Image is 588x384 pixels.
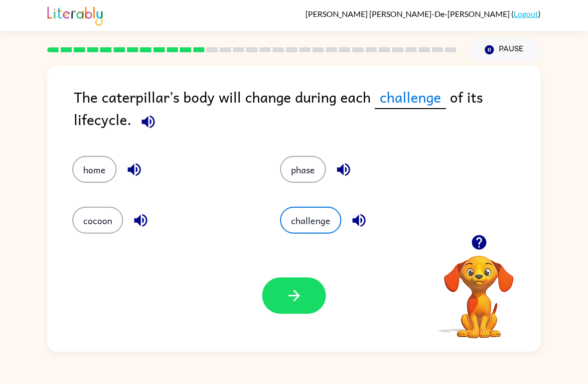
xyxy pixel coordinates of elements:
button: phase [280,156,326,183]
button: cocoon [72,207,123,234]
span: [PERSON_NAME] [PERSON_NAME]-De-[PERSON_NAME] [305,9,511,18]
button: home [72,156,117,183]
button: challenge [280,207,341,234]
div: ( ) [305,9,541,18]
img: Literably [47,4,103,26]
a: Logout [514,9,538,18]
div: The caterpillar’s body will change during each of its lifecycle. [74,86,541,136]
span: challenge [375,86,446,109]
button: Pause [468,38,541,61]
video: Your browser must support playing .mp4 files to use Literably. Please try using another browser. [429,240,529,340]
